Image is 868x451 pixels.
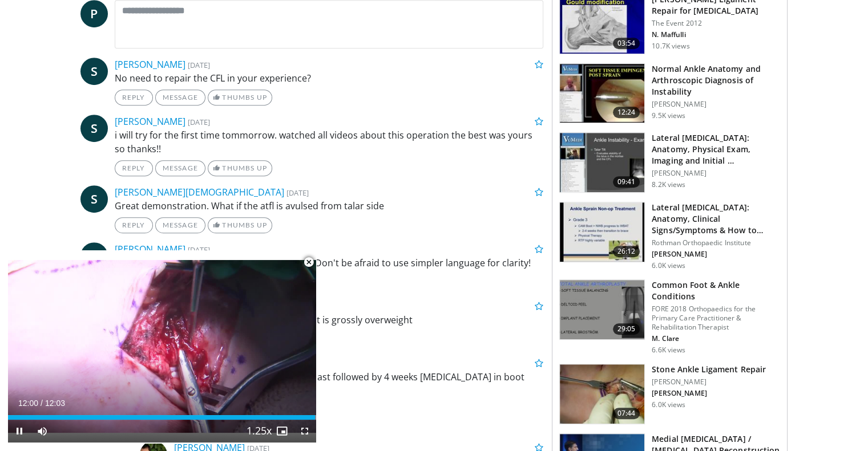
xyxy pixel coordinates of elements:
[115,58,185,71] a: [PERSON_NAME]
[188,117,210,127] small: [DATE]
[80,58,108,85] a: S
[652,279,780,302] h3: Common Foot & Ankle Conditions
[115,199,544,213] p: Great demonstration. What if the atfl is avulsed from talar side
[248,420,271,442] button: Playback Rate
[560,280,644,339] img: 6ece7218-3b5d-40f5-ae19-d9dd7468f08b.150x105_q85_crop-smart_upscale.jpg
[652,30,780,39] p: N. Maffulli
[652,63,780,97] h3: Normal Ankle Anatomy and Arthroscopic Diagnosis of Instability
[8,250,316,443] video-js: Video Player
[652,19,780,28] p: The Event 2012
[31,420,54,442] button: Mute
[613,408,640,419] span: 07:44
[652,334,780,343] p: M. Clare
[80,115,108,142] a: S
[115,313,544,327] p: Any extra precautions post. Op. If young patient is grossly overweight
[155,217,205,233] a: Message
[652,100,780,109] p: [PERSON_NAME]
[144,370,544,411] p: My post op protocol is 4 weeks NWB in cast followed by 4 weeks [MEDICAL_DATA] in boot followed by...
[652,202,780,236] h3: Lateral [MEDICAL_DATA]: Anatomy, Clinical Signs/Symptoms & How to…
[559,63,780,124] a: 12:24 Normal Ankle Anatomy and Arthroscopic Diagnosis of Instability [PERSON_NAME] 9.5K views
[80,185,108,213] a: S
[613,176,640,188] span: 09:41
[115,186,284,198] a: [PERSON_NAME][DEMOGRAPHIC_DATA]
[560,133,644,192] img: c2iSbFw6b5_lmbUn4xMDoxOjByO_JhYE.150x105_q85_crop-smart_upscale.jpg
[652,132,780,166] h3: Lateral [MEDICAL_DATA]: Anatomy, Physical Exam, Imaging and Initial …
[652,304,780,332] p: FORE 2018 Orthopaedics for the Primary Care Practitioner & Rehabilitation Therapist
[155,160,205,176] a: Message
[613,107,640,118] span: 12:24
[560,202,644,262] img: b9614b73-979d-4b28-9abd-6f23ea361d68.150x105_q85_crop-smart_upscale.jpg
[652,180,685,189] p: 8.2K views
[559,364,780,424] a: 07:44 Stone Ankle Ligament Repair [PERSON_NAME] [PERSON_NAME] 6.0K views
[155,90,205,105] a: Message
[652,250,780,259] p: [PERSON_NAME]
[652,42,689,51] p: 10.7K views
[115,256,544,270] p: Great video and review of a classic procedure. Don't be afraid to use simpler language for clarity!
[652,364,766,375] h3: Stone Ankle Ligament Repair
[286,188,309,198] small: [DATE]
[115,71,544,85] p: No need to repair the CFL in your experience?
[652,346,685,355] p: 6.6K views
[652,400,685,409] p: 6.0K views
[652,111,685,120] p: 9.5K views
[613,246,640,257] span: 26:12
[45,399,65,408] span: 12:03
[297,250,320,274] button: Close
[559,202,780,270] a: 26:12 Lateral [MEDICAL_DATA]: Anatomy, Clinical Signs/Symptoms & How to… Rothman Orthopaedic Inst...
[115,160,153,176] a: Reply
[188,60,210,70] small: [DATE]
[559,279,780,355] a: 29:05 Common Foot & Ankle Conditions FORE 2018 Orthopaedics for the Primary Care Practitioner & R...
[80,242,108,270] a: M
[115,217,153,233] a: Reply
[560,364,644,424] img: 5c988a3b-ab12-4801-b86e-0073d8051b9e.150x105_q85_crop-smart_upscale.jpg
[652,238,780,247] p: Rothman Orthopaedic Institute
[613,323,640,335] span: 29:05
[560,64,644,123] img: d2d0ffc6-e477-4833-9fd7-972f13e241dd.150x105_q85_crop-smart_upscale.jpg
[115,243,185,255] a: [PERSON_NAME]
[559,132,780,193] a: 09:41 Lateral [MEDICAL_DATA]: Anatomy, Physical Exam, Imaging and Initial … [PERSON_NAME] 8.2K views
[613,38,640,49] span: 03:54
[208,160,272,176] a: Thumbs Up
[208,90,272,105] a: Thumbs Up
[41,399,43,408] span: /
[208,217,272,233] a: Thumbs Up
[8,420,31,442] button: Pause
[18,399,38,408] span: 12:00
[115,90,153,105] a: Reply
[652,389,766,398] p: [PERSON_NAME]
[652,169,780,178] p: [PERSON_NAME]
[8,415,316,420] div: Progress Bar
[652,377,766,387] p: [PERSON_NAME]
[115,128,544,156] p: i will try for the first time tommorrow. watched all videos about this operation the best was you...
[188,245,210,255] small: [DATE]
[271,420,293,442] button: Enable picture-in-picture mode
[652,261,685,270] p: 6.0K views
[115,115,185,128] a: [PERSON_NAME]
[293,420,316,442] button: Fullscreen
